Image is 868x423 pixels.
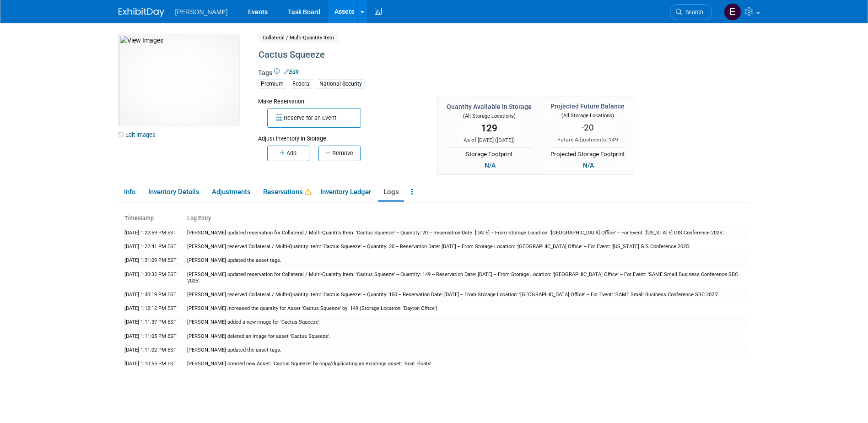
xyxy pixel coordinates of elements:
[121,254,183,267] td: [DATE] 1:31:09 PM EST
[121,240,183,254] td: [DATE] 1:22:41 PM EST
[183,288,748,302] td: [PERSON_NAME] reserved Collateral / Multi-Quantity Item: 'Cactus Squeeze' -- Quantity: 150 -- Res...
[183,343,748,357] td: [PERSON_NAME] updated the asset tags.
[183,226,748,240] td: [PERSON_NAME] updated reservation for Collateral / Multi-Quantity Item: 'Cactus Squeeze' -- Quant...
[183,302,748,315] td: [PERSON_NAME] increased the quantity for Asset 'Cactus Squeeze' by: 149 (Storage Location: 'Dayto...
[206,184,256,200] a: Adjustments
[482,160,498,170] div: N/A
[481,123,497,134] span: 129
[378,184,404,200] a: Logs
[670,4,712,20] a: Search
[447,102,532,111] div: Quantity Available in Storage
[121,330,183,343] td: [DATE] 1:11:05 PM EST
[284,69,299,75] a: Edit
[550,147,625,159] div: Projected Storage Footprint
[682,9,703,16] span: Search
[580,160,597,170] div: N/A
[119,129,159,141] a: Edit Images
[258,68,674,95] div: Tags
[121,315,183,329] td: [DATE] 1:11:37 PM EST
[258,128,424,143] div: Adjust Inventory in Storage:
[119,34,239,126] img: View Images
[258,97,424,106] div: Make Reservation:
[121,343,183,357] td: [DATE] 1:11:02 PM EST
[290,79,313,89] div: Federal
[447,111,532,120] div: (All Storage Locations)
[550,102,625,111] div: Projected Future Balance
[318,146,361,161] button: Remove
[550,136,625,144] div: Future Adjustments:
[447,136,532,144] div: As of [DATE] ( )
[183,315,748,329] td: [PERSON_NAME] added a new image for 'Cactus Squeeze'.
[267,146,309,161] button: Add
[317,79,365,89] div: National Security
[724,3,741,21] img: Emy Volk
[550,111,625,119] div: (All Storage Locations)
[497,137,513,143] span: [DATE]
[607,136,618,143] span: -149
[183,240,748,254] td: [PERSON_NAME] reserved Collateral / Multi-Quantity Item: 'Cactus Squeeze' -- Quantity: 20 -- Rese...
[121,288,183,302] td: [DATE] 1:30:19 PM EST
[143,184,205,200] a: Inventory Details
[175,8,228,16] span: [PERSON_NAME]
[447,147,532,159] div: Storage Footprint
[258,33,339,43] span: Collateral / Multi-Quantity Item
[255,47,674,63] div: Cactus Squeeze
[119,184,141,200] a: Info
[183,330,748,343] td: [PERSON_NAME] deleted an image for asset 'Cactus Squeeze'.
[183,357,748,371] td: [PERSON_NAME] created new Asset: 'Cactus Squeeze' by copy/duplicating an existings asset: 'Boat F...
[183,268,748,288] td: [PERSON_NAME] updated reservation for Collateral / Multi-Quantity Item: 'Cactus Squeeze' -- Quant...
[258,79,286,89] div: Premium
[267,108,361,128] button: Reserve for an Event
[119,8,164,17] img: ExhibitDay
[121,268,183,288] td: [DATE] 1:30:32 PM EST
[258,184,313,200] a: Reservations
[121,302,183,315] td: [DATE] 1:12:12 PM EST
[121,357,183,371] td: [DATE] 1:10:55 PM EST
[183,254,748,267] td: [PERSON_NAME] updated the asset tags.
[582,122,594,133] span: -20
[315,184,376,200] a: Inventory Ledger
[121,226,183,240] td: [DATE] 1:22:59 PM EST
